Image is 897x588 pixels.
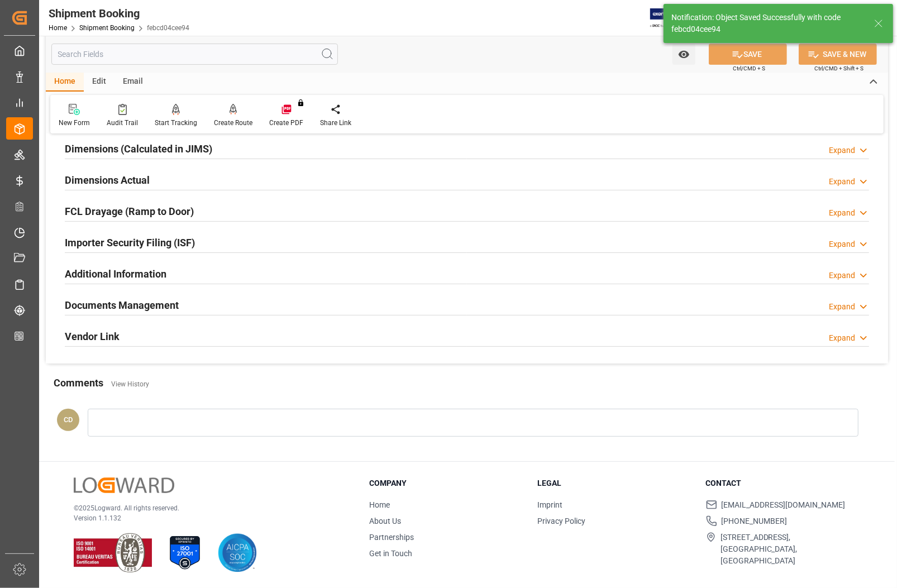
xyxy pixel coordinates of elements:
[74,513,341,523] p: Version 1.1.132
[165,533,204,572] img: ISO 27001 Certification
[722,515,788,527] span: [PHONE_NUMBER]
[829,301,855,313] div: Expand
[650,8,689,28] img: Exertis%20JAM%20-%20Email%20Logo.jpg_1722504956.jpg
[59,118,90,128] div: New Form
[369,533,414,542] a: Partnerships
[537,517,585,525] a: Privacy Policy
[369,549,412,558] a: Get in Touch
[369,477,523,489] h3: Company
[829,270,855,281] div: Expand
[733,64,765,73] span: Ctrl/CMD + S
[65,235,195,250] h2: Importer Security Filing (ISF)
[721,532,860,567] span: [STREET_ADDRESS], [GEOGRAPHIC_DATA], [GEOGRAPHIC_DATA]
[320,118,351,128] div: Share Link
[671,12,863,35] div: Notification: Object Saved Successfully with code febcd04cee94
[54,375,103,390] h2: Comments
[111,380,149,388] a: View History
[65,173,150,188] h2: Dimensions Actual
[74,533,152,572] img: ISO 9001 & ISO 14001 Certification
[65,266,166,281] h2: Additional Information
[829,332,855,344] div: Expand
[672,44,695,65] button: open menu
[814,64,863,73] span: Ctrl/CMD + Shift + S
[799,44,877,65] button: SAVE & NEW
[537,500,562,509] a: Imprint
[537,477,691,489] h3: Legal
[369,517,401,525] a: About Us
[829,176,855,188] div: Expand
[829,145,855,156] div: Expand
[65,329,120,344] h2: Vendor Link
[369,500,390,509] a: Home
[709,44,787,65] button: SAVE
[65,141,212,156] h2: Dimensions (Calculated in JIMS)
[46,73,84,92] div: Home
[74,477,174,494] img: Logward Logo
[79,24,135,32] a: Shipment Booking
[49,5,189,22] div: Shipment Booking
[214,118,252,128] div: Create Route
[155,118,197,128] div: Start Tracking
[722,499,846,511] span: [EMAIL_ADDRESS][DOMAIN_NAME]
[829,207,855,219] div: Expand
[74,503,341,513] p: © 2025 Logward. All rights reserved.
[65,204,194,219] h2: FCL Drayage (Ramp to Door)
[64,415,73,424] span: CD
[51,44,338,65] input: Search Fields
[107,118,138,128] div: Audit Trail
[65,298,179,313] h2: Documents Management
[706,477,860,489] h3: Contact
[114,73,151,92] div: Email
[218,533,257,572] img: AICPA SOC
[49,24,67,32] a: Home
[829,238,855,250] div: Expand
[84,73,114,92] div: Edit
